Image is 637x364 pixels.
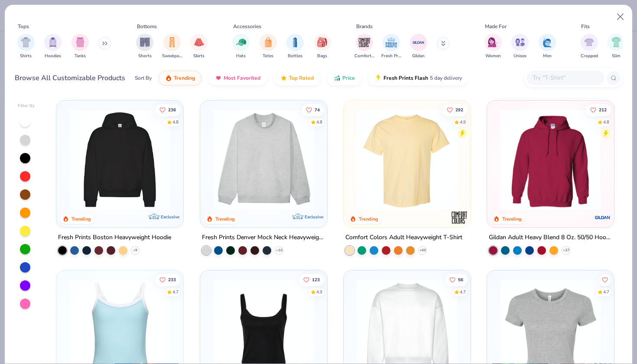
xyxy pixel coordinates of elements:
[317,37,327,47] img: Bags Image
[162,34,182,59] div: filter for Sweatpants
[511,34,529,59] button: filter button
[381,34,401,59] div: filter for Fresh Prints
[458,278,463,282] span: 56
[260,34,277,59] button: filter button
[599,107,607,112] span: 212
[599,274,611,286] button: Like
[442,104,468,116] button: Like
[489,232,612,243] div: Gildan Adult Heavy Blend 8 Oz. 50/50 Hooded Sweatshirt
[75,53,86,59] span: Tanks
[316,119,322,125] div: 4.8
[17,34,35,59] div: filter for Shirts
[460,289,466,296] div: 4.7
[215,75,222,81] img: most_fav.gif
[611,37,621,47] img: Slim Image
[44,34,62,59] button: filter button
[194,37,204,47] img: Skirts Image
[65,109,175,210] img: 91acfc32-fd48-4d6b-bdad-a4c1a30ac3fc
[286,34,304,59] div: filter for Bottles
[312,278,319,282] span: 123
[236,53,246,59] span: Hats
[274,71,320,85] button: Top Rated
[354,34,374,59] div: filter for Comfort Colors
[260,34,277,59] div: filter for Totes
[484,34,502,59] div: filter for Women
[286,34,304,59] button: filter button
[165,75,172,81] img: trending.gif
[410,34,427,59] div: filter for Gildan
[484,34,502,59] button: filter button
[594,209,611,226] img: Gildan logo
[603,119,609,125] div: 4.8
[162,53,182,59] span: Sweatpants
[485,23,507,30] div: Made For
[263,53,273,59] span: Totes
[167,37,177,47] img: Sweatpants Image
[581,34,598,59] div: filter for Cropped
[581,23,590,30] div: Fits
[280,75,287,81] img: TopRated.gif
[581,53,598,59] span: Cropped
[317,53,327,59] span: Bags
[162,34,182,59] button: filter button
[314,107,319,112] span: 74
[75,37,85,47] img: Tanks Image
[21,37,31,47] img: Shirts Image
[276,248,282,253] span: + 10
[345,232,462,243] div: Comfort Colors Adult Heavyweight T-Shirt
[193,53,205,59] span: Skirts
[136,34,153,59] div: filter for Shorts
[612,9,629,25] button: Close
[368,71,468,85] button: Fresh Prints Flash5 day delivery
[17,34,35,59] button: filter button
[460,119,466,125] div: 4.9
[209,109,318,210] img: f5d85501-0dbb-4ee4-b115-c08fa3845d83
[190,34,208,59] div: filter for Skirts
[172,119,179,125] div: 4.8
[513,53,526,59] span: Unisex
[451,209,468,226] img: Comfort Colors logo
[20,53,32,59] span: Shirts
[375,75,382,81] img: flash.gif
[190,34,208,59] button: filter button
[301,104,324,116] button: Like
[314,34,331,59] button: filter button
[18,23,29,30] div: Tops
[288,53,302,59] span: Bottles
[290,37,300,47] img: Bottles Image
[232,34,250,59] div: filter for Hats
[140,37,150,47] img: Shorts Image
[539,34,556,59] button: filter button
[410,34,427,59] button: filter button
[168,107,176,112] span: 236
[563,248,569,253] span: + 37
[419,248,426,253] span: + 60
[612,53,621,59] span: Slim
[168,278,176,282] span: 233
[385,36,398,49] img: Fresh Prints Image
[45,53,61,59] span: Hoodies
[138,53,152,59] span: Shorts
[299,274,324,286] button: Like
[44,34,62,59] div: filter for Hoodies
[232,34,250,59] button: filter button
[155,104,180,116] button: Like
[159,71,201,85] button: Trending
[208,71,267,85] button: Most Favorited
[316,289,322,296] div: 4.9
[202,232,325,243] div: Fresh Prints Denver Mock Neck Heavyweight Sweatshirt
[586,104,611,116] button: Like
[356,23,373,30] div: Brands
[358,36,371,49] img: Comfort Colors Image
[543,37,552,47] img: Men Image
[543,53,552,59] span: Men
[515,37,525,47] img: Unisex Image
[174,75,195,81] span: Trending
[155,274,180,286] button: Like
[71,34,89,59] button: filter button
[135,74,152,82] div: Sort By
[71,34,89,59] div: filter for Tanks
[539,34,556,59] div: filter for Men
[327,71,361,85] button: Price
[445,274,468,286] button: Like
